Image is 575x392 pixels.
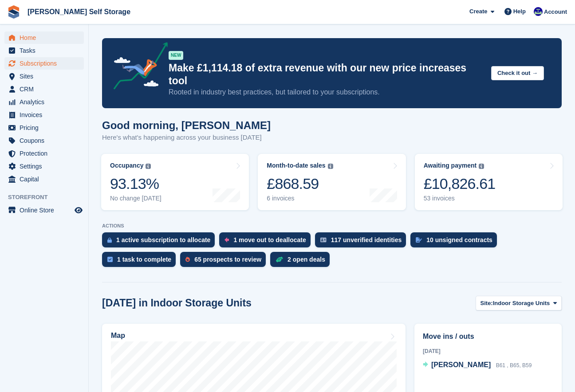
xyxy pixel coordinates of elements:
[287,256,325,263] div: 2 open deals
[424,195,496,202] div: 53 invoices
[493,299,550,308] span: Indoor Storage Units
[110,162,143,169] div: Occupancy
[20,57,73,70] span: Subscriptions
[24,4,134,19] a: [PERSON_NAME] Self Storage
[185,257,190,262] img: prospect-51fa495bee0391a8d652442698ab0144808aea92771e9ea1ae160a38d050c398.svg
[107,237,112,243] img: active_subscription_to_allocate_icon-d502201f5373d7db506a760aba3b589e785aa758c864c3986d89f69b8ff3...
[4,44,84,57] a: menu
[424,175,496,193] div: £10,826.61
[4,147,84,160] a: menu
[111,332,125,340] h2: Map
[194,256,261,263] div: 65 prospects to review
[544,8,567,16] span: Account
[331,236,402,243] div: 117 unverified identities
[20,83,73,95] span: CRM
[4,160,84,172] a: menu
[116,236,210,243] div: 1 active subscription to allocate
[476,296,562,310] button: Site: Indoor Storage Units
[20,96,73,108] span: Analytics
[4,204,84,216] a: menu
[73,205,84,216] a: Preview store
[4,134,84,147] a: menu
[4,83,84,95] a: menu
[328,164,333,169] img: icon-info-grey-7440780725fd019a000dd9b08b2336e03edf1995a4989e88bcd33f0948082b44.svg
[20,31,73,44] span: Home
[491,66,544,81] button: Check it out →
[101,154,249,210] a: Occupancy 93.13% No change [DATE]
[479,164,484,169] img: icon-info-grey-7440780725fd019a000dd9b08b2336e03edf1995a4989e88bcd33f0948082b44.svg
[117,256,171,263] div: 1 task to complete
[7,5,20,19] img: stora-icon-8386f47178a22dfd0bd8f6a31ec36ba5ce8667c1dd55bd0f319d3a0aa187defe.svg
[415,154,563,210] a: Awaiting payment £10,826.61 53 invoices
[267,175,333,193] div: £868.59
[219,232,315,252] a: 1 move out to deallocate
[20,44,73,57] span: Tasks
[513,7,526,16] span: Help
[20,122,73,134] span: Pricing
[276,256,283,263] img: deal-1b604bf984904fb50ccaf53a9ad4b4a5d6e5aea283cecdc64d6e3604feb123c2.svg
[423,347,553,355] div: [DATE]
[426,236,492,243] div: 10 unsigned contracts
[267,195,333,202] div: 6 invoices
[20,173,73,185] span: Capital
[320,237,327,243] img: verify_identity-adf6edd0f0f0b5bbfe63781bf79b02c33cf7c696d77639b501bdc392416b5a36.svg
[20,70,73,82] span: Sites
[146,164,151,169] img: icon-info-grey-7440780725fd019a000dd9b08b2336e03edf1995a4989e88bcd33f0948082b44.svg
[169,62,484,87] p: Make £1,114.18 of extra revenue with our new price increases tool
[8,193,88,202] span: Storefront
[102,232,219,252] a: 1 active subscription to allocate
[534,7,543,16] img: Justin Farthing
[233,236,306,243] div: 1 move out to deallocate
[4,96,84,108] a: menu
[102,297,252,309] h2: [DATE] in Indoor Storage Units
[315,232,411,252] a: 117 unverified identities
[102,223,562,229] p: ACTIONS
[424,162,477,169] div: Awaiting payment
[102,252,180,271] a: 1 task to complete
[496,362,532,368] span: B61 , B65, B59
[110,195,161,202] div: No change [DATE]
[4,173,84,185] a: menu
[110,175,161,193] div: 93.13%
[258,154,406,210] a: Month-to-date sales £868.59 6 invoices
[423,360,532,371] a: [PERSON_NAME] B61 , B65, B59
[224,237,229,243] img: move_outs_to_deallocate_icon-f764333ba52eb49d3ac5e1228854f67142a1ed5810a6f6cc68b1a99e826820c5.svg
[20,204,73,216] span: Online Store
[4,109,84,121] a: menu
[416,237,422,243] img: contract_signature_icon-13c848040528278c33f63329250d36e43548de30e8caae1d1a13099fd9432cc5.svg
[20,160,73,172] span: Settings
[431,361,491,368] span: [PERSON_NAME]
[480,299,493,308] span: Site:
[4,122,84,134] a: menu
[4,57,84,70] a: menu
[469,7,487,16] span: Create
[267,162,325,169] div: Month-to-date sales
[102,133,271,143] p: Here's what's happening across your business [DATE]
[270,252,334,271] a: 2 open deals
[423,331,553,342] h2: Move ins / outs
[20,134,73,147] span: Coupons
[4,70,84,82] a: menu
[102,119,271,131] h1: Good morning, [PERSON_NAME]
[4,31,84,44] a: menu
[20,109,73,121] span: Invoices
[169,87,484,97] p: Rooted in industry best practices, but tailored to your subscriptions.
[20,147,73,160] span: Protection
[106,42,168,93] img: price-adjustments-announcement-icon-8257ccfd72463d97f412b2fc003d46551f7dbcb40ab6d574587a9cd5c0d94...
[169,51,183,60] div: NEW
[107,257,113,262] img: task-75834270c22a3079a89374b754ae025e5fb1db73e45f91037f5363f120a921f8.svg
[410,232,501,252] a: 10 unsigned contracts
[180,252,270,271] a: 65 prospects to review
